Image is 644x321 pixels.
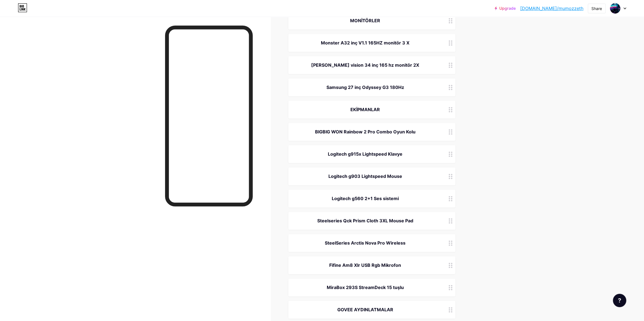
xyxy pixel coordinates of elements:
div: Monster A32 inç V1.1 165HZ monitör 3 X [295,39,435,46]
div: GOVEE AYDINLATMALAR [295,306,435,313]
div: Steelseries Qck Prism Cloth 3XL Mouse Pad [295,217,435,224]
div: Share [591,6,602,11]
div: SteelSeries Arctis Nova Pro Wireless [295,240,435,246]
img: mumozzeth [610,3,620,14]
div: BIGBIG WON Rainbow 2 Pro Combo Oyun Kolu [295,128,435,135]
div: EKİPMANLAR [295,106,435,113]
div: Samsung 27 inç Odyssey G3 180Hz [295,84,435,91]
div: Fifine Am8 Xlr USB Rgb Mikrofon [295,262,435,268]
div: MiraBox 293S StreamDeck 15 tuşlu [295,284,435,291]
div: Logitech g915x Lightspeed Klavye [295,151,435,157]
div: Logitech g903 Lightspeed Mouse [295,173,435,180]
a: Upgrade [495,6,516,11]
div: [PERSON_NAME] vision 34 inç 165 hz monitör 2X [295,62,435,68]
div: Logitech g560 2+1 Ses sistemi [295,195,435,202]
div: MONİTÖRLER [295,17,435,24]
a: [DOMAIN_NAME]/mumozzeth [520,5,583,12]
